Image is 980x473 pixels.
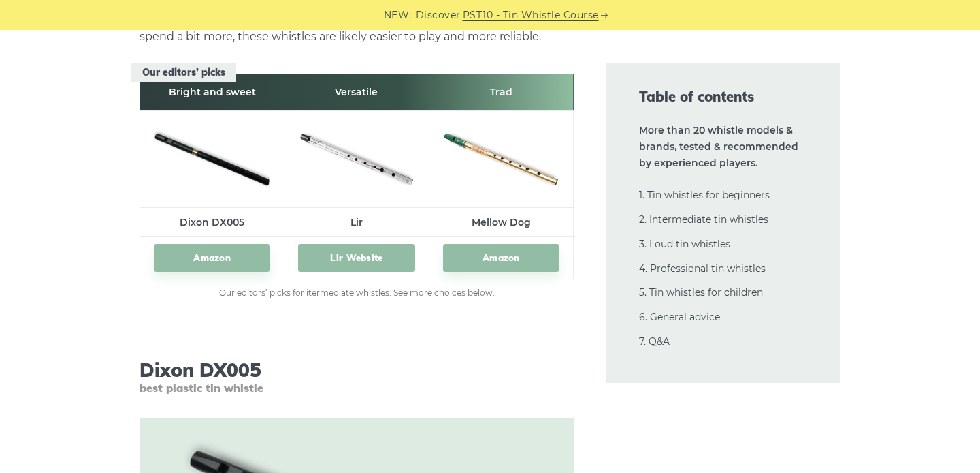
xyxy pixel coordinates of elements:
td: Dixon DX005 [140,207,284,237]
img: Tony Dixon DX005 Tin Whistle Preview [154,118,270,196]
a: 4. Professional tin whistles [639,262,766,275]
a: Lir Website [298,244,414,272]
img: Mellow Dog Tin Whistle Preview [443,118,559,196]
img: Lir Tin Whistle Preview [298,118,414,196]
span: best plastic tin whistle [140,382,574,395]
span: Our editors’ picks [131,63,236,82]
a: 2. Intermediate tin whistles [639,213,768,226]
figcaption: Our editors’ picks for itermediate whistles. See more choices below. [140,286,574,300]
span: NEW: [384,7,412,23]
td: Lir [284,207,429,237]
th: Trad [429,74,573,111]
a: PST10 - Tin Whistle Course [463,7,599,23]
a: 7. Q&A [639,335,670,348]
a: 3. Loud tin whistles [639,238,730,250]
a: 6. General advice [639,311,720,323]
a: 1. Tin whistles for beginners [639,189,770,201]
h3: Dixon DX005 [140,358,574,395]
th: Versatile [284,74,429,111]
td: Mellow Dog [429,207,573,237]
a: Amazon [154,244,270,272]
a: 5. Tin whistles for children [639,286,763,299]
strong: More than 20 whistle models & brands, tested & recommended by experienced players. [639,124,798,169]
a: Amazon [443,244,559,272]
th: Bright and sweet [140,74,284,111]
span: Discover [416,7,461,23]
span: Table of contents [639,87,808,106]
